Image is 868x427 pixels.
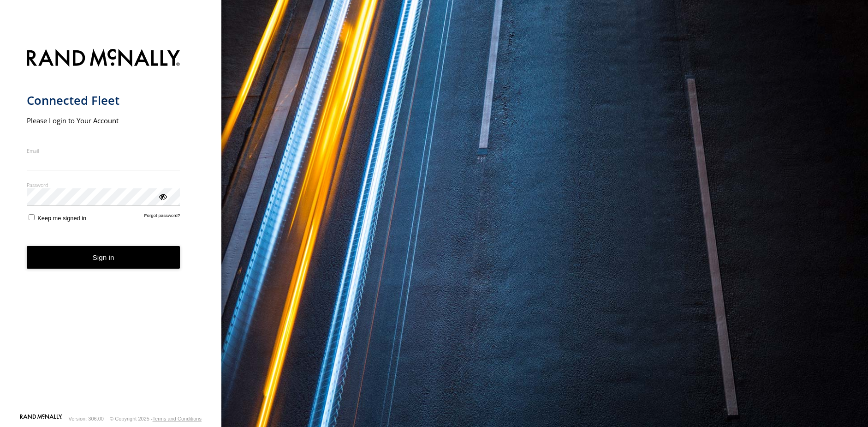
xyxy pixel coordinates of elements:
label: Email [27,147,180,154]
a: Forgot password? [144,213,180,222]
h1: Connected Fleet [27,93,180,108]
img: Rand McNally [27,47,180,71]
span: Keep me signed in [37,215,86,222]
div: Version: 306.00 [69,416,104,421]
div: © Copyright 2025 - [110,416,202,421]
a: Visit our Website [20,414,62,423]
button: Sign in [27,246,180,269]
div: ViewPassword [158,192,167,201]
form: main [27,43,195,413]
h2: Please Login to Your Account [27,116,180,125]
a: Terms and Conditions [153,416,202,421]
label: Password [27,181,180,188]
input: Keep me signed in [29,214,35,220]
